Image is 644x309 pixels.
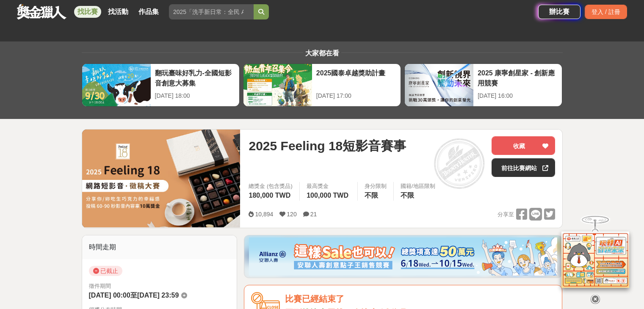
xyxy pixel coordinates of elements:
[249,192,290,199] span: 180,000 TWD
[365,182,387,190] div: 身分限制
[404,63,562,107] a: 2025 康寧創星家 - 創新應用競賽[DATE] 16:00
[307,182,351,190] span: 最高獎金
[492,136,555,155] button: 收藏
[82,130,240,227] img: Cover Image
[310,211,317,218] span: 21
[130,292,137,299] span: 至
[285,292,555,306] div: 比賽已經結束了
[498,208,514,221] span: 分享至
[155,91,235,100] div: [DATE] 18:00
[401,192,414,199] span: 不限
[105,6,132,18] a: 找活動
[316,68,396,87] div: 2025國泰卓越獎助計畫
[74,6,101,18] a: 找比賽
[135,6,162,18] a: 作品集
[561,225,629,281] img: d2146d9a-e6f6-4337-9592-8cefde37ba6b.png
[89,266,122,276] span: 已截止
[492,158,555,177] a: 前往比賽網站
[89,283,111,289] span: 徵件期間
[478,91,558,100] div: [DATE] 16:00
[478,68,558,87] div: 2025 康寧創星家 - 創新應用競賽
[249,136,406,155] span: 2025 Feeling 18短影音賽事
[316,91,396,100] div: [DATE] 17:00
[585,5,627,19] div: 登入 / 註冊
[255,211,273,218] span: 10,894
[243,63,401,107] a: 2025國泰卓越獎助計畫[DATE] 17:00
[89,292,130,299] span: [DATE] 00:00
[137,292,179,299] span: [DATE] 23:59
[249,182,293,190] span: 總獎金 (包含獎品)
[169,4,254,19] input: 2025「洗手新日常：全民 ALL IN」洗手歌全台徵選
[82,63,240,107] a: 翻玩臺味好乳力-全國短影音創意大募集[DATE] 18:00
[249,237,557,276] img: dcc59076-91c0-4acb-9c6b-a1d413182f46.png
[155,68,235,87] div: 翻玩臺味好乳力-全國短影音創意大募集
[307,192,348,199] span: 100,000 TWD
[82,235,237,259] div: 時間走期
[303,50,341,57] span: 大家都在看
[287,211,296,218] span: 120
[365,192,378,199] span: 不限
[538,5,580,19] a: 辦比賽
[401,182,435,190] div: 國籍/地區限制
